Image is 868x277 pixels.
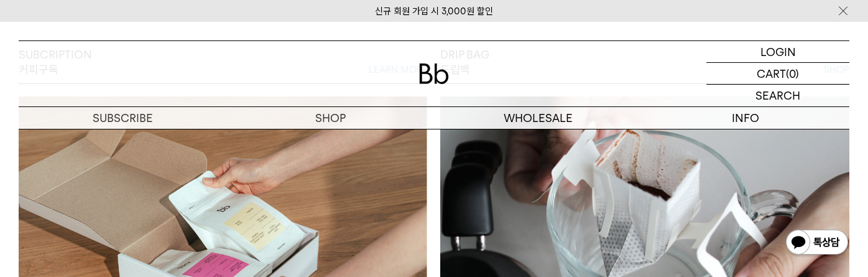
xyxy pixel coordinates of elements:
[706,41,849,63] a: LOGIN
[19,107,226,129] a: SUBSCRIBE
[755,85,800,106] p: SEARCH
[434,107,642,129] p: WHOLESALE
[642,107,849,129] p: INFO
[375,6,493,17] a: 신규 회원 가입 시 3,000원 할인
[786,63,799,84] p: (0)
[757,63,786,84] p: CART
[785,228,849,258] img: 카카오톡 채널 1:1 채팅 버튼
[419,63,449,84] img: 로고
[760,41,796,62] p: LOGIN
[706,63,849,85] a: CART (0)
[226,107,434,129] a: SHOP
